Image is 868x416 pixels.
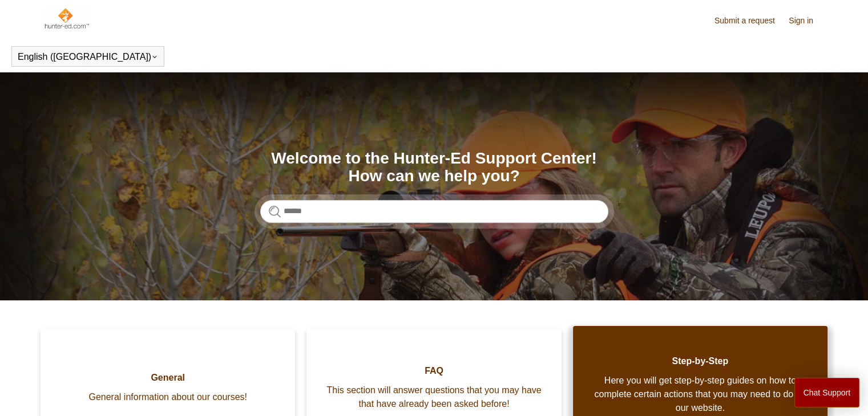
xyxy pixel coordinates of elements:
[789,15,825,27] a: Sign in
[590,374,810,415] span: Here you will get step-by-step guides on how to complete certain actions that you may need to do ...
[18,52,158,62] button: English ([GEOGRAPHIC_DATA])
[260,200,608,223] input: Search
[324,364,544,378] span: FAQ
[714,15,786,27] a: Submit a request
[43,7,90,30] img: Hunter-Ed Help Center home page
[260,150,608,185] h1: Welcome to the Hunter-Ed Support Center! How can we help you?
[58,371,278,385] span: General
[58,390,278,404] span: General information about our courses!
[794,378,860,407] button: Chat Support
[590,354,810,368] span: Step-by-Step
[324,384,544,411] span: This section will answer questions that you may have that have already been asked before!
